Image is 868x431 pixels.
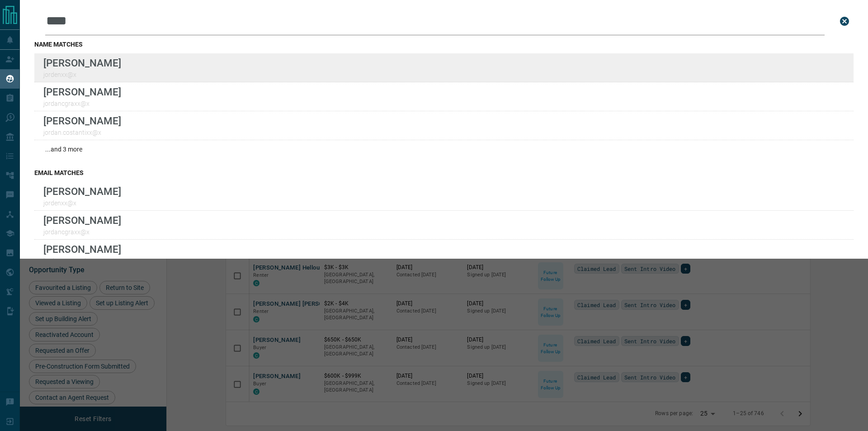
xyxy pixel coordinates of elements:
p: [PERSON_NAME] [43,57,121,69]
h3: name matches [34,41,854,48]
p: jordancgraxx@x [43,228,121,236]
p: jordan.costantixx@x [43,257,121,265]
p: jordenxx@x [43,71,121,78]
p: [PERSON_NAME] [43,214,121,226]
p: jordenxx@x [43,199,121,207]
p: jordan.costantixx@x [43,129,121,136]
p: jordancgraxx@x [43,100,121,107]
button: close search bar [835,12,854,30]
h3: email matches [34,169,854,176]
p: [PERSON_NAME] [43,86,121,98]
p: [PERSON_NAME] [43,243,121,255]
p: [PERSON_NAME] [43,115,121,127]
div: ...and 3 more [34,140,854,158]
p: [PERSON_NAME] [43,185,121,197]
